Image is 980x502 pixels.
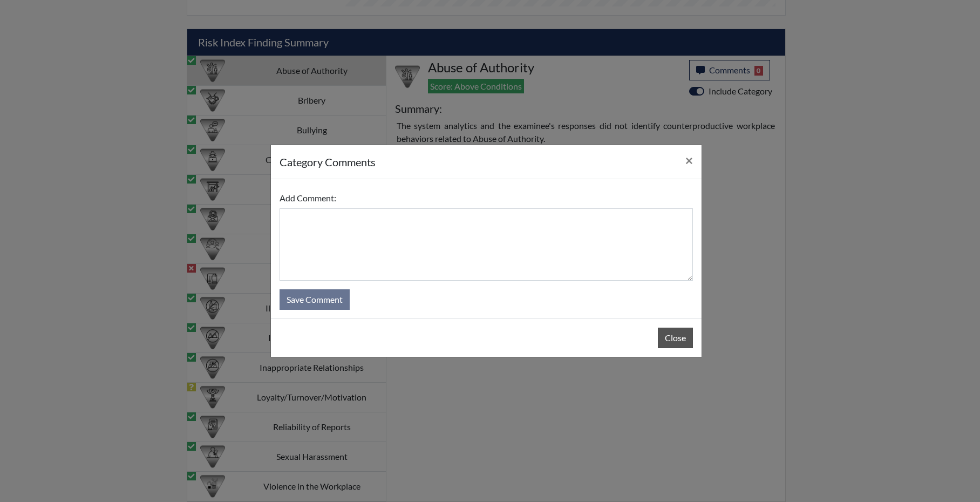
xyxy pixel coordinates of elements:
button: Close [658,328,693,348]
button: Save Comment [280,289,350,310]
button: Close [677,145,702,175]
label: Add Comment: [280,188,336,208]
span: × [685,152,693,168]
h5: category Comments [280,154,376,170]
